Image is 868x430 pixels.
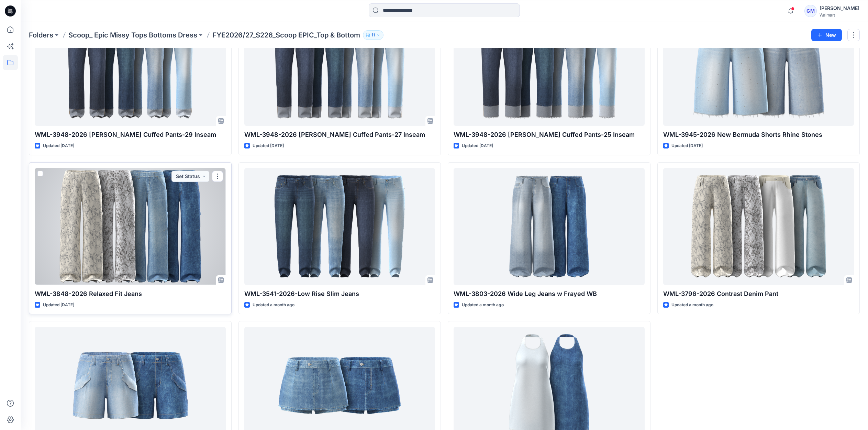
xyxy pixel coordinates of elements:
p: Updated a month ago [671,301,713,309]
p: WML-3796-2026 Contrast Denim Pant [663,289,854,299]
p: WML-3948-2026 [PERSON_NAME] Cuffed Pants-29 Inseam [35,130,226,140]
p: Updated [DATE] [253,142,284,150]
p: Updated [DATE] [43,301,74,309]
p: Updated a month ago [462,301,504,309]
p: Updated [DATE] [43,142,74,150]
a: WML-3796-2026 Contrast Denim Pant [663,168,854,285]
a: WML-3803-2026 Wide Leg Jeans w Frayed WB [454,168,645,285]
a: WML-3948-2026 Benton Cuffed Pants-25 Inseam [454,9,645,126]
a: WML-3541-2026-Low Rise Slim Jeans [244,168,435,285]
div: [PERSON_NAME] [820,4,859,12]
a: WML-3945-2026 New Bermuda Shorts Rhine Stones [663,9,854,126]
p: WML-3945-2026 New Bermuda Shorts Rhine Stones [663,130,854,140]
button: New [811,29,842,41]
a: Folders [29,30,53,40]
p: WML-3948-2026 [PERSON_NAME] Cuffed Pants-27 Inseam [244,130,435,140]
p: WML-3541-2026-Low Rise Slim Jeans [244,289,435,299]
p: FYE2026/27_S226_Scoop EPIC_Top & Bottom [212,30,360,40]
div: GM [804,5,817,17]
a: WML-3948-2026 Benton Cuffed Pants-29 Inseam [35,9,226,126]
button: 11 [363,30,383,40]
p: Updated [DATE] [671,142,703,150]
div: Walmart [820,12,859,18]
p: 11 [371,31,375,39]
a: Scoop_ Epic Missy Tops Bottoms Dress [68,30,197,40]
a: WML-3948-2026 Benton Cuffed Pants-27 Inseam [244,9,435,126]
p: WML-3848-2026 Relaxed Fit Jeans [35,289,226,299]
p: WML-3803-2026 Wide Leg Jeans w Frayed WB [454,289,645,299]
a: WML-3848-2026 Relaxed Fit Jeans [35,168,226,285]
p: Updated [DATE] [462,142,493,150]
p: Updated a month ago [253,301,294,309]
p: WML-3948-2026 [PERSON_NAME] Cuffed Pants-25 Inseam [454,130,645,140]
